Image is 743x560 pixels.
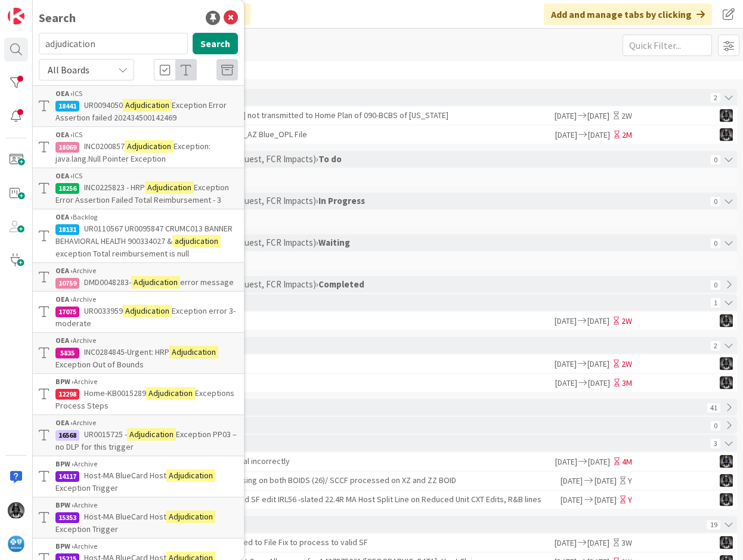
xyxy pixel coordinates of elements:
[55,459,74,468] b: BPW ›
[123,99,172,112] mark: Adjudication
[720,376,733,389] img: KG
[65,276,707,293] div: › HIGH PRIORITY (ELT Request, OE Manager Request, FCR Impacts) ›
[55,212,73,221] b: OEA ›
[720,128,733,141] img: KG
[587,358,611,370] span: [DATE]
[33,292,244,332] a: OEA ›Archive17075UR0033959AdjudicationException error 3-moderate
[125,140,174,153] mark: Adjudication
[621,358,632,370] div: 2W
[553,129,577,141] span: [DATE]
[711,341,720,351] span: 2
[553,377,577,389] span: [DATE]
[84,305,123,316] span: UR0033959
[63,491,559,509] div: DMD0059855 CR1272 INC0321590 -HRP Invalid SF edit IRL56 -slated 22.4R MA Host Split Line on Reduc...
[39,534,737,552] a: 18843188-Host claims pending in E62; Needs added to File Fix to process to valid SF[DATE][DATE]3WKG
[622,129,632,141] div: 2M
[55,266,73,275] b: OEA ›
[33,168,244,209] a: OEA ›ICS18256INC0225823 - HRPAdjudicationException Error Assertion Failed Total Reimbursement - 3
[720,455,733,468] img: KG
[65,234,707,251] div: › HIGH PRIORITY (ELT Request, OE Manager Request, FCR Impacts) ›
[553,110,577,122] span: [DATE]
[33,332,244,374] a: OEA ›Archive5835INC0284845-Urgent: HRPAdjudicationException Out of Bounds
[33,127,244,168] a: OEA ›ICS18069INC0200857AdjudicationException: java.lang.Null Pointer Exception
[55,336,73,345] b: OEA ›
[55,265,238,276] div: Archive
[65,151,707,168] div: › HIGH PRIORITY (ELT Request, OE Manager Request, FCR Impacts) ›
[123,305,172,317] mark: Adjudication
[55,524,118,534] span: Exception Trigger
[166,469,215,482] mark: Adjudication
[720,314,733,327] img: KG
[55,171,73,180] b: OEA ›
[55,417,238,428] div: Archive
[193,33,238,54] button: Search
[621,315,632,327] div: 2W
[55,129,238,140] div: ICS
[55,183,79,194] div: 18256
[39,169,737,187] div: No cards to display
[39,211,737,228] div: No cards to display
[39,252,737,270] div: No cards to display
[587,315,611,327] span: [DATE]
[55,541,238,552] div: Archive
[63,312,553,330] div: Create Ticket for Timely filing: MV vs. HRP
[55,307,79,317] div: 17075
[8,502,24,519] img: KG
[55,224,79,235] div: 18131
[318,153,342,165] b: To do
[65,193,707,209] div: › HIGH PRIORITY (ELT Request, OE Manager Request, FCR Impacts) ›
[33,374,244,414] a: BPW ›Archive12298Home-KB0015289AdjudicationExceptions Process Steps
[84,388,146,398] span: Home-KB0015289
[84,100,123,110] span: UR0094050
[55,418,73,427] b: OEA ›
[621,110,632,122] div: 2W
[8,536,24,552] img: avatar
[707,520,720,530] span: 19
[39,355,737,373] a: 18824UR0117341- HRP Cancel Requests- [DATE][DATE][DATE]2WKG
[39,491,737,509] a: 6754DMD0059855 CR1272 INC0321590 -HRP Invalid SF edit IRL56 -slated 22.4R MA Host Split Line on R...
[55,130,73,139] b: OEA ›
[55,542,74,550] b: BPW ›
[318,279,364,290] b: Completed
[622,456,632,468] div: 4M
[720,493,733,506] img: KG
[55,248,189,259] span: exception Total reimbursement is null
[711,93,720,103] span: 2
[63,107,553,125] div: UR0120147-87 SF's with FDB dates of [DATE] not transmitted to Home Plan of 090-BCBS of [US_STATE]
[553,456,577,468] span: [DATE]
[145,181,194,194] mark: Adjudication
[55,223,233,246] span: UR0110567 UR0095847 CRUMC013 BANNER BEHAVIORAL HEALTH 900334027 &
[55,512,79,523] div: 15353
[84,182,145,193] span: INC0225823 - HRP
[63,355,553,373] div: UR0117341- HRP Cancel Requests- [DATE]
[559,494,583,506] span: [DATE]
[146,387,195,400] mark: Adjudication
[588,456,612,468] span: [DATE]
[55,295,73,304] b: OEA ›
[711,421,720,431] span: 0
[720,109,733,122] img: KG
[84,511,166,522] span: Host-MA BlueCard Host
[84,277,131,287] span: DMD0048283-
[55,471,79,482] div: 14117
[553,537,577,549] span: [DATE]
[553,358,577,370] span: [DATE]
[55,376,238,387] div: Archive
[55,389,79,400] div: 12298
[84,470,166,481] span: Host-MA BlueCard Host
[55,101,79,112] div: 18441
[65,417,707,434] div: › WAITING ›
[63,534,553,552] div: 188-Host claims pending in E62; Needs added to File Fix to process to valid SF
[84,429,127,440] span: UR0015725 -
[63,126,553,144] div: Change Control Request: 2306100 Request_AZ Blue_OPL File
[711,239,720,248] span: 0
[544,4,712,25] div: Add and manage tabs by clicking
[39,472,737,490] a: 16565INC0032249/UR0015534- Claims are processing on both BOIDS (26)/ SCCF processed on XZ and ZZ ...
[33,456,244,497] a: BPW ›Archive14117Host-MA BlueCard HostAdjudicationException Trigger
[39,33,188,54] input: Search for title...
[63,374,553,392] div: LEGAL EASE BCHOST MV LETTERS
[39,312,737,330] a: 17821Create Ticket for Timely filing: MV vs. HRP[DATE][DATE]2WKG
[55,377,74,386] b: BPW ›
[622,377,632,389] div: 3M
[55,459,238,469] div: Archive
